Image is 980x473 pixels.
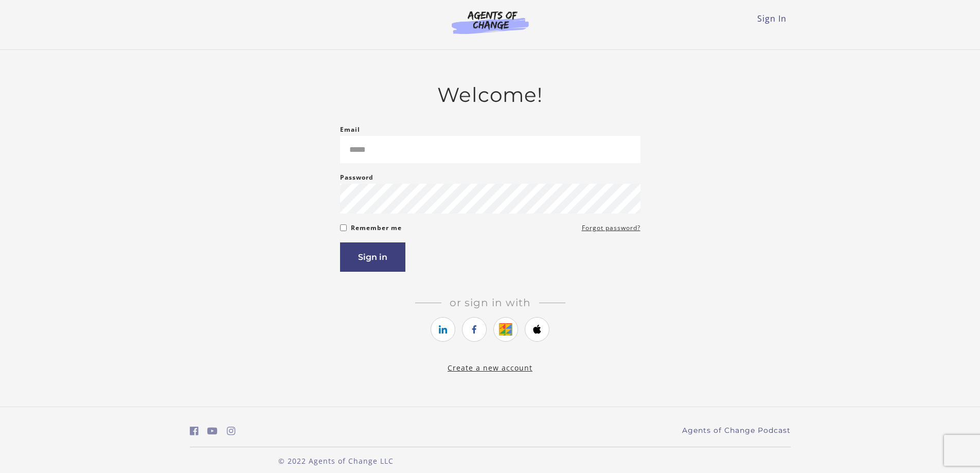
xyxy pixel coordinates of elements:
[190,456,482,466] p: © 2022 Agents of Change LLC
[462,317,487,342] a: https://courses.thinkific.com/users/auth/facebook?ss%5Breferral%5D=&ss%5Buser_return_to%5D=&ss%5B...
[190,424,199,439] a: https://www.facebook.com/groups/aswbtestprep (Open in a new window)
[441,10,540,34] img: Agents of Change Logo
[340,242,405,272] button: Sign in
[441,296,539,309] span: Or sign in with
[351,222,402,234] label: Remember me
[525,317,549,342] a: https://courses.thinkific.com/users/auth/apple?ss%5Breferral%5D=&ss%5Buser_return_to%5D=&ss%5Bvis...
[431,317,455,342] a: https://courses.thinkific.com/users/auth/linkedin?ss%5Breferral%5D=&ss%5Buser_return_to%5D=&ss%5B...
[340,124,360,136] label: Email
[227,426,236,436] i: https://www.instagram.com/agentsofchangeprep/ (Open in a new window)
[190,426,199,436] i: https://www.facebook.com/groups/aswbtestprep (Open in a new window)
[448,363,532,373] a: Create a new account
[757,13,787,24] a: Sign In
[682,425,791,436] a: Agents of Change Podcast
[207,424,218,439] a: https://www.youtube.com/c/AgentsofChangeTestPrepbyMeaganMitchell (Open in a new window)
[340,83,640,107] h2: Welcome!
[227,424,236,439] a: https://www.instagram.com/agentsofchangeprep/ (Open in a new window)
[207,426,218,436] i: https://www.youtube.com/c/AgentsofChangeTestPrepbyMeaganMitchell (Open in a new window)
[493,317,518,342] a: https://courses.thinkific.com/users/auth/google?ss%5Breferral%5D=&ss%5Buser_return_to%5D=&ss%5Bvi...
[582,222,640,234] a: Forgot password?
[340,171,373,184] label: Password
